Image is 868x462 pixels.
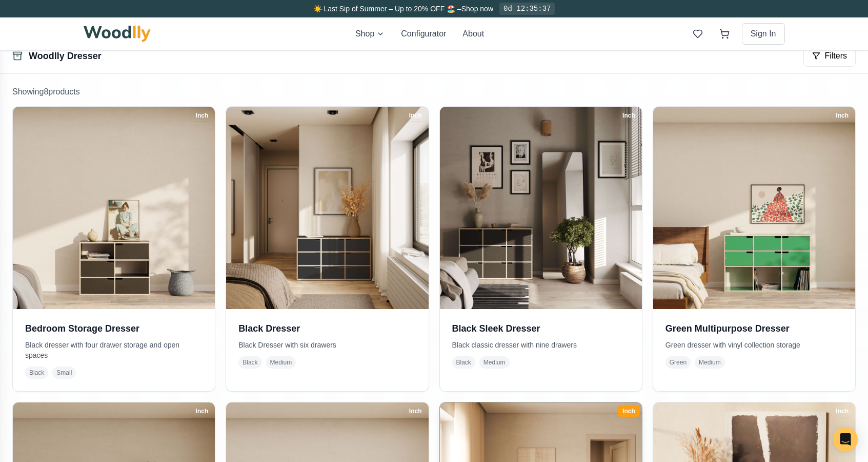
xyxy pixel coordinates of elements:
[405,406,427,417] div: Inch
[461,5,493,13] a: Shop now
[405,110,427,121] div: Inch
[462,28,484,40] button: About
[313,5,461,13] span: ☀️ Last Sip of Summer – Up to 20% OFF 🏖️ –
[618,110,640,121] div: Inch
[25,367,48,379] span: Black
[25,340,203,360] p: Black dresser with four drawer storage and open spaces
[401,28,446,40] button: Configurator
[238,321,416,336] h3: Black Dresser
[238,356,261,369] span: Black
[84,26,151,42] img: Woodlly
[833,427,858,452] div: Open Intercom Messenger
[824,50,847,62] span: Filters
[29,51,102,61] a: Woodlly Dresser
[499,3,555,15] div: 0d 12:35:37
[831,110,853,121] div: Inch
[266,356,296,369] span: Medium
[452,356,475,369] span: Black
[665,356,691,369] span: Green
[479,356,510,369] span: Medium
[452,340,630,350] p: Black classic dresser with nine drawers
[12,86,856,98] p: Showing 8 product s
[226,107,428,309] img: Black Dresser
[653,107,855,309] img: Green Multipurpose Dresser
[665,321,843,336] h3: Green Multipurpose Dresser
[191,406,213,417] div: Inch
[440,107,642,309] img: Black Sleek Dresser
[25,321,203,336] h3: Bedroom Storage Dresser
[618,406,640,417] div: Inch
[742,23,785,45] button: Sign In
[803,45,856,67] button: Filters
[191,110,213,121] div: Inch
[355,28,385,40] button: Shop
[238,340,416,350] p: Black Dresser with six drawers
[831,406,853,417] div: Inch
[695,356,725,369] span: Medium
[452,321,630,336] h3: Black Sleek Dresser
[52,367,76,379] span: Small
[13,107,215,309] img: Bedroom Storage Dresser
[665,340,843,350] p: Green dresser with vinyl collection storage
